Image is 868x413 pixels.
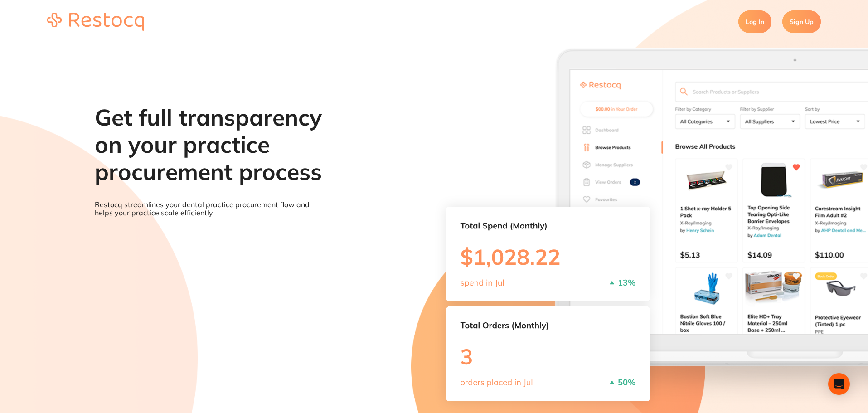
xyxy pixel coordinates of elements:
[782,10,821,33] a: Sign Up
[95,104,323,185] h1: Get full transparency on your practice procurement process
[828,373,850,395] div: Open Intercom Messenger
[95,200,323,217] p: Restocq streamlines your dental practice procurement flow and helps your practice scale efficiently
[47,13,144,31] img: restocq_logo.svg
[738,10,771,33] a: Log In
